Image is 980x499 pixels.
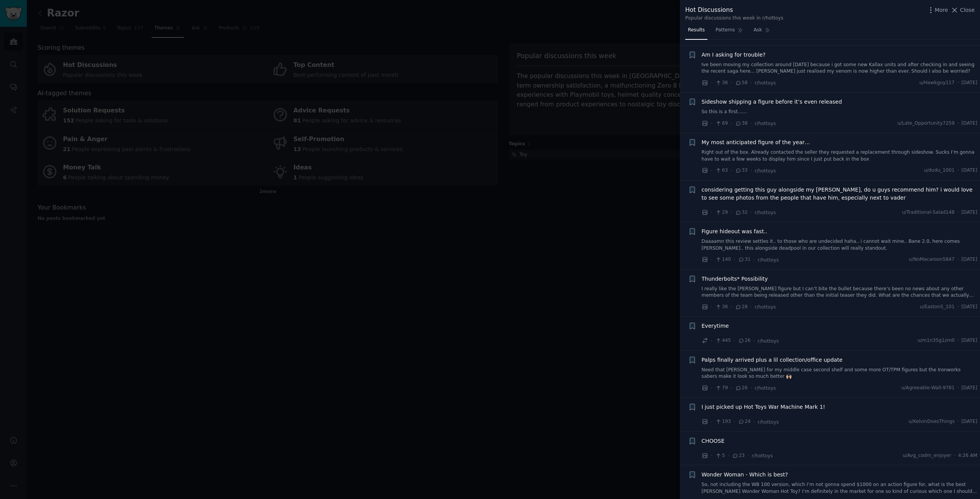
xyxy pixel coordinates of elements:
[731,384,732,392] span: ·
[715,209,728,216] span: 29
[951,6,975,14] button: Close
[715,27,735,34] span: Patterns
[702,51,766,59] a: Am I asking for trouble?
[750,119,752,127] span: ·
[935,6,948,14] span: More
[731,167,732,175] span: ·
[747,452,749,460] span: ·
[685,5,783,15] div: Hot Discussions
[901,385,954,392] span: u/Agreeable-Wall-9781
[702,481,978,495] a: So, not including the WB 100 version, which I’m not gonna spend $1000 on an action figure for, wh...
[715,385,728,392] span: 79
[957,418,959,425] span: ·
[711,418,712,426] span: ·
[758,419,779,425] span: r/hottoys
[731,208,732,216] span: ·
[755,168,776,174] span: r/hottoys
[702,356,843,364] span: Palps finally arrived plus a lil collection/office update
[754,27,762,34] span: Ask
[735,167,748,174] span: 33
[755,80,776,86] span: r/hottoys
[685,24,707,40] a: Results
[752,453,773,458] span: r/hottoys
[702,275,768,283] a: Thunderbolts* Possibility
[750,384,752,392] span: ·
[702,109,978,115] a: So this is a first……
[909,256,955,263] span: u/NoMacaroon5847
[702,403,825,411] a: I just picked up Hot Toys War Machine Mark 1!
[750,303,752,311] span: ·
[738,337,751,344] span: 26
[909,418,955,425] span: u/KelvinDoesThings
[702,149,978,163] a: Right out of the box. Already contacted the seller they requested a replacement through sideshow....
[954,452,955,459] span: ·
[713,24,745,40] a: Patterns
[750,167,752,175] span: ·
[732,452,745,459] span: 23
[702,138,810,146] a: My most anticipated figure of the year…
[902,209,954,216] span: u/Traditional-Salad148
[920,304,955,310] span: u/EastonS_101
[711,79,712,87] span: ·
[685,15,783,22] div: Popular discussions this week in r/hottoys
[924,167,954,174] span: u/dudu_1001
[755,304,776,310] span: r/hottoys
[688,27,705,34] span: Results
[957,256,959,263] span: ·
[733,337,735,345] span: ·
[715,167,728,174] span: 63
[962,167,977,174] span: [DATE]
[957,304,959,310] span: ·
[957,80,959,86] span: ·
[702,228,768,236] a: Figure hideout was fast..
[735,385,748,392] span: 26
[711,208,712,216] span: ·
[733,256,735,264] span: ·
[957,337,959,344] span: ·
[702,98,842,106] a: Sideshow shipping a figure before it’s even released
[715,120,728,127] span: 69
[751,24,773,40] a: Ask
[731,303,732,311] span: ·
[728,452,729,460] span: ·
[927,6,948,14] button: More
[758,257,779,263] span: r/hottoys
[711,452,712,460] span: ·
[702,471,788,479] a: Wonder Woman - Which is best?
[962,120,977,127] span: [DATE]
[897,120,954,127] span: u/Late_Opportunity7259
[962,385,977,392] span: [DATE]
[702,286,978,299] a: I really like the [PERSON_NAME] figure but I can’t bite the bullet because there’s been no news a...
[750,79,752,87] span: ·
[715,418,731,425] span: 193
[962,304,977,310] span: [DATE]
[702,186,978,202] a: considering getting this guy alongside my [PERSON_NAME], do u guys recommend him? i would love to...
[715,337,731,344] span: 445
[755,121,776,126] span: r/hottoys
[753,418,755,426] span: ·
[962,337,977,344] span: [DATE]
[958,452,977,459] span: 4:26 AM
[731,79,732,87] span: ·
[753,337,755,345] span: ·
[715,80,728,86] span: 36
[957,385,959,392] span: ·
[758,338,779,344] span: r/hottoys
[702,437,725,445] a: CHOOSE
[715,452,725,459] span: 5
[702,322,729,330] a: Everytime
[957,209,959,216] span: ·
[702,238,978,252] a: Daaaamn this review settles it.. to those who are undecided haha.. i cannot wait mine.. Bane 2.0,...
[731,119,732,127] span: ·
[750,208,752,216] span: ·
[903,452,951,459] span: u/Avg_codm_enjoyer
